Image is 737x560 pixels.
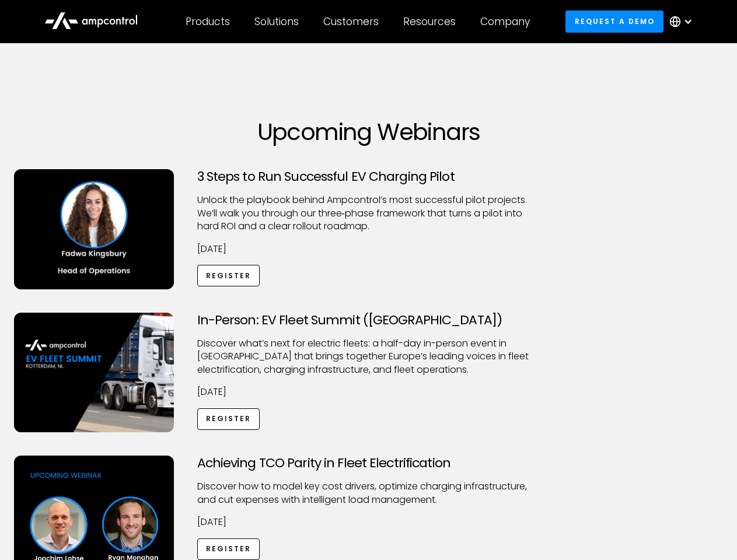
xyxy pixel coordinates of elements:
div: Products [186,15,230,28]
h3: 3 Steps to Run Successful EV Charging Pilot [197,169,540,184]
a: Request a demo [565,10,663,32]
p: Unlock the playbook behind Ampcontrol’s most successful pilot projects. We’ll walk you through ou... [197,194,540,233]
a: Register [197,265,260,286]
div: Company [480,15,530,28]
h1: Upcoming Webinars [14,118,724,146]
h3: In-Person: EV Fleet Summit ([GEOGRAPHIC_DATA]) [197,313,540,328]
p: [DATE] [197,516,540,528]
div: Solutions [254,15,299,28]
p: [DATE] [197,243,540,256]
div: Customers [323,15,379,28]
p: [DATE] [197,386,540,398]
a: Register [197,408,260,430]
h3: Achieving TCO Parity in Fleet Electrification [197,456,540,471]
p: ​Discover what’s next for electric fleets: a half-day in-person event in [GEOGRAPHIC_DATA] that b... [197,337,540,376]
div: Resources [403,15,456,28]
p: Discover how to model key cost drivers, optimize charging infrastructure, and cut expenses with i... [197,480,540,506]
a: Register [197,538,260,560]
